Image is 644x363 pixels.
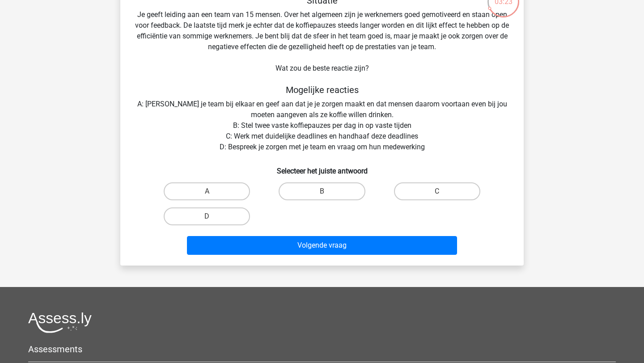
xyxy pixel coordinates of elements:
label: D [164,207,250,225]
h6: Selecteer het juiste antwoord [135,160,509,175]
h5: Mogelijke reacties [135,84,509,95]
button: Volgende vraag [187,236,458,255]
h5: Assessments [28,344,616,355]
img: Assessly logo [28,312,92,333]
label: A [164,182,250,200]
label: B [279,182,365,200]
label: C [394,182,480,200]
